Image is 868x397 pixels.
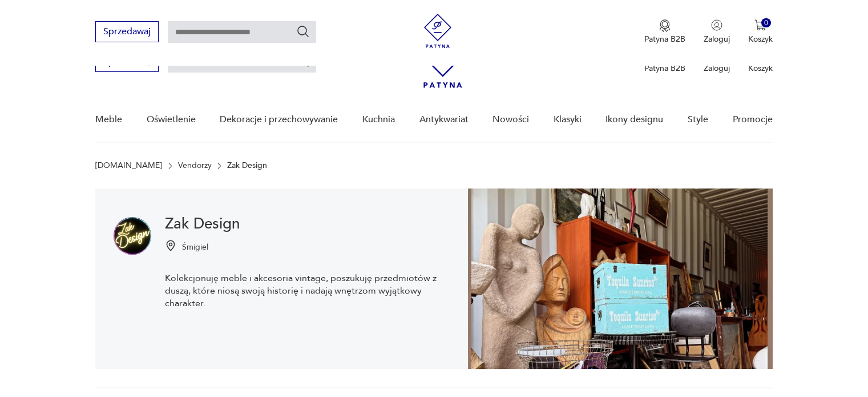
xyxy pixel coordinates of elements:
a: Nowości [492,98,529,142]
a: Vendorzy [178,161,212,170]
p: Kolekcjonuję meble i akcesoria vintage, poszukuję przedmiotów z duszą, które niosą swoją historię... [165,272,450,310]
h1: Zak Design [165,217,450,231]
div: 0 [761,18,771,28]
img: Zak Design [114,217,151,255]
p: Zaloguj [704,63,730,74]
a: Meble [95,98,122,142]
p: Śmigiel [182,242,208,252]
p: Zak Design [227,161,267,170]
p: Patyna B2B [644,63,685,74]
p: Koszyk [748,63,773,74]
button: Patyna B2B [644,19,685,45]
a: Antykwariat [419,98,469,142]
button: 0Koszyk [748,19,773,45]
p: Zaloguj [704,34,730,45]
a: Kuchnia [362,98,395,142]
a: Klasyki [554,98,582,142]
p: Koszyk [748,34,773,45]
button: Szukaj [296,25,310,38]
img: Ikonka użytkownika [711,19,722,31]
a: Promocje [733,98,773,142]
img: Ikonka pinezki mapy [165,240,176,251]
a: Ikony designu [605,98,663,142]
a: Style [688,98,708,142]
a: Dekoracje i przechowywanie [220,98,338,142]
a: [DOMAIN_NAME] [95,161,162,170]
img: Ikona koszyka [754,19,766,31]
img: Zak Design [468,189,773,369]
a: Oświetlenie [147,98,196,142]
p: Patyna B2B [644,34,685,45]
button: Sprzedawaj [95,21,159,42]
a: Ikona medaluPatyna B2B [644,19,685,45]
img: Patyna - sklep z meblami i dekoracjami vintage [421,14,455,48]
button: Zaloguj [704,19,730,45]
a: Sprzedawaj [95,29,159,37]
img: Ikona medalu [659,19,671,32]
a: Sprzedawaj [95,58,159,66]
